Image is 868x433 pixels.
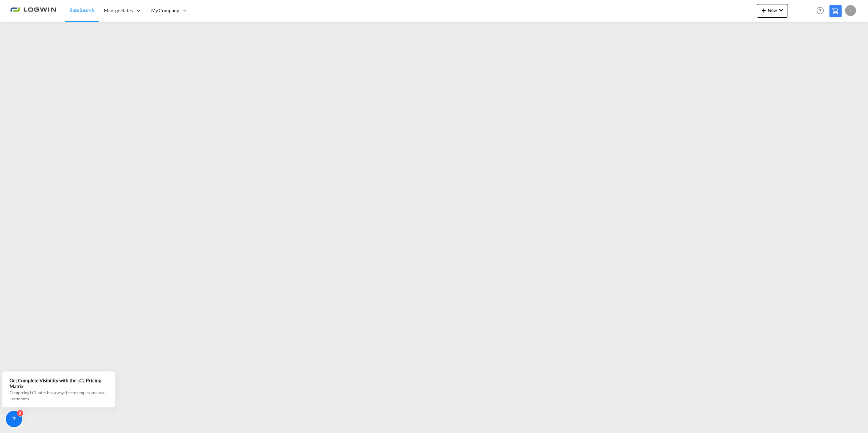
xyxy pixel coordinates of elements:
[69,7,94,13] span: Rate Search
[845,5,856,16] div: J
[10,3,56,18] img: 2761ae10d95411efa20a1f5e0282d2d7.png
[760,7,785,13] span: New
[815,5,830,17] div: Help
[151,7,179,14] span: My Company
[777,6,785,14] md-icon: icon-chevron-down
[760,6,768,14] md-icon: icon-plus 400-fg
[104,7,133,14] span: Manage Rates
[757,4,788,18] button: icon-plus 400-fgNewicon-chevron-down
[815,5,826,16] span: Help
